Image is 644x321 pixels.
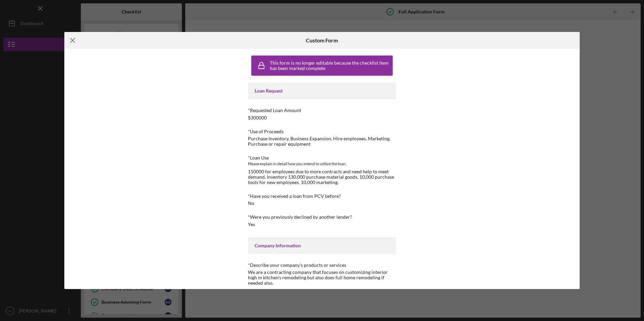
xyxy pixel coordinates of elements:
[248,160,396,167] div: Please explain in detail how you intend to utilize the loan.
[248,214,396,220] div: *Were you previously declined by another lender?
[248,270,396,286] div: We are a contracting company that focuses on customizing interior high in kitchen's remodeling bu...
[248,201,254,206] div: No
[270,60,391,71] div: This form is no longer editable because the checklist item has been marked complete
[248,115,267,120] div: $300000
[248,136,396,147] div: Purchase Inventory, Business Expansion, Hire employees, Marketing, Purchase or repair equipment
[248,262,396,268] div: *Describe your company's products or services
[248,193,396,199] div: *Have you received a loan from PCV before?
[255,88,389,94] div: Loan Request
[248,108,396,113] div: *Requested Loan Amount
[248,129,396,134] div: *Use of Proceeds
[306,37,338,43] h6: Custom Form
[248,155,396,160] div: *Loan Use
[248,169,396,185] div: 150000 for employees due to more contracts and need help to meet demand, Inventory 130,000 purcha...
[255,243,389,248] div: Company Information
[248,222,255,227] div: Yes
